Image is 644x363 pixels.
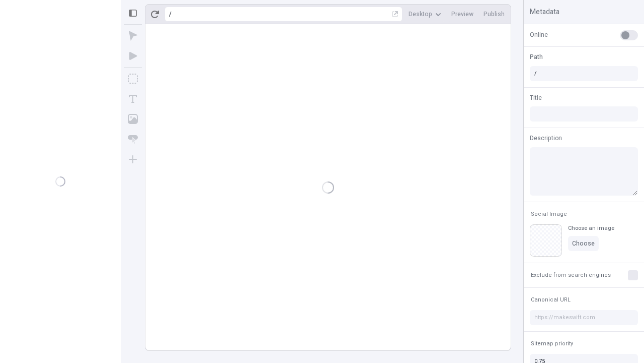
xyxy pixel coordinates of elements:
button: Canonical URL [529,294,573,306]
button: Preview [447,7,477,22]
button: Text [124,90,142,108]
button: Image [124,110,142,128]
button: Social Image [529,208,569,220]
span: Canonical URL [531,296,571,304]
span: Preview [451,10,473,18]
input: https://makeswift.com [530,310,638,325]
button: Box [124,70,142,88]
span: Social Image [531,210,567,218]
div: / [169,10,172,18]
button: Button [124,130,142,148]
span: Choose [572,239,595,248]
span: Description [530,134,562,143]
span: Title [530,93,542,102]
span: Sitemap priority [531,340,573,347]
span: Exclude from search engines [531,271,611,279]
button: Choose [568,236,599,251]
span: Publish [484,10,505,18]
span: Path [530,52,543,62]
button: Desktop [405,7,445,22]
span: Online [530,30,548,39]
button: Sitemap priority [529,338,575,350]
span: Desktop [409,10,432,18]
button: Publish [479,7,509,22]
div: Choose an image [568,224,614,232]
button: Exclude from search engines [529,269,613,281]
